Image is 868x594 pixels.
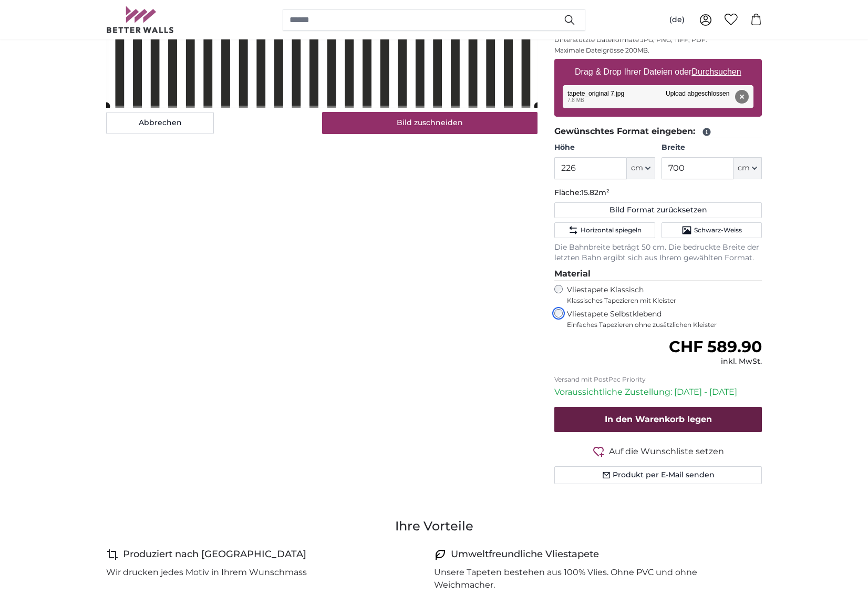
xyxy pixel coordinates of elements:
span: Klassisches Tapezieren mit Kleister [567,296,753,305]
button: Horizontal spiegeln [554,222,655,238]
span: In den Warenkorb legen [605,414,712,424]
button: cm [733,157,762,179]
h4: Umweltfreundliche Vliestapete [451,547,599,562]
button: cm [627,157,655,179]
span: Horizontal spiegeln [581,226,642,234]
h3: Ihre Vorteile [106,518,762,535]
p: Unsere Tapeten bestehen aus 100% Vlies. Ohne PVC und ohne Weichmacher. [434,566,753,591]
p: Wir drucken jedes Motiv in Ihrem Wunschmass [106,566,307,579]
button: Bild zuschneiden [322,112,538,134]
button: Bild Format zurücksetzen [554,202,762,218]
legend: Gewünschtes Format eingeben: [554,125,762,138]
span: CHF 589.90 [669,337,762,356]
legend: Material [554,268,762,281]
span: 15.82m² [581,188,609,197]
p: Die Bahnbreite beträgt 50 cm. Die bedruckte Breite der letzten Bahn ergibt sich aus Ihrem gewählt... [554,242,762,263]
label: Vliestapete Selbstklebend [567,309,762,329]
span: Auf die Wunschliste setzen [609,445,724,458]
p: Versand mit PostPac Priority [554,375,762,384]
label: Vliestapete Klassisch [567,285,753,305]
span: cm [738,163,750,173]
span: Schwarz-Weiss [694,226,742,234]
button: Auf die Wunschliste setzen [554,445,762,458]
button: In den Warenkorb legen [554,407,762,432]
u: Durchsuchen [692,67,741,76]
p: Maximale Dateigrösse 200MB. [554,46,762,55]
label: Höhe [554,142,655,153]
button: Schwarz-Weiss [662,222,762,238]
button: Abbrechen [106,112,214,134]
p: Fläche: [554,188,762,198]
h4: Produziert nach [GEOGRAPHIC_DATA] [123,547,306,562]
p: Voraussichtliche Zustellung: [DATE] - [DATE] [554,386,762,398]
p: Unterstützte Dateiformate JPG, PNG, TIFF, PDF. [554,36,762,44]
label: Drag & Drop Ihrer Dateien oder [571,62,746,83]
div: inkl. MwSt. [669,356,762,367]
button: Produkt per E-Mail senden [554,466,762,484]
img: Betterwalls [106,6,174,33]
span: Einfaches Tapezieren ohne zusätzlichen Kleister [567,321,762,329]
span: cm [631,163,643,173]
button: (de) [661,11,693,29]
label: Breite [662,142,762,153]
